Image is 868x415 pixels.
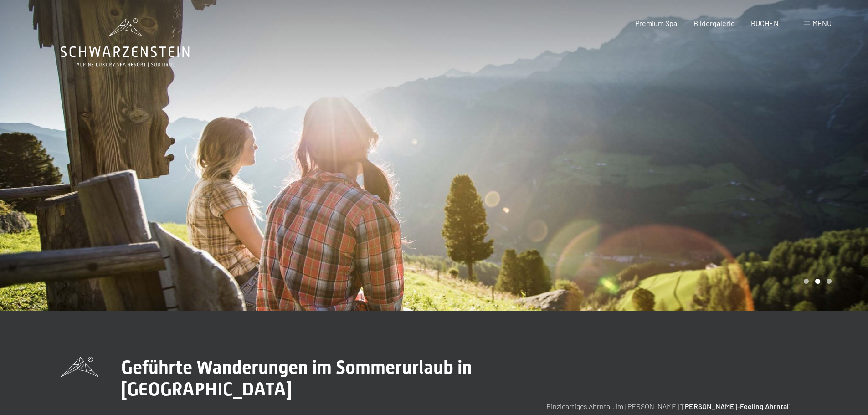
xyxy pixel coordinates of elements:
div: Carousel Page 3 [827,279,832,284]
div: Carousel Page 2 (Current Slide) [815,279,820,284]
div: Carousel Page 1 [804,279,809,284]
a: Premium Spa [635,19,677,27]
div: Carousel Pagination [801,279,832,284]
a: Bildergalerie [693,19,735,27]
a: BUCHEN [751,19,779,27]
span: Geführte Wanderungen im Sommerurlaub in [GEOGRAPHIC_DATA] [121,357,472,400]
strong: [PERSON_NAME]-Feeling Ahrntal [682,402,789,410]
span: Menü [812,19,832,27]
